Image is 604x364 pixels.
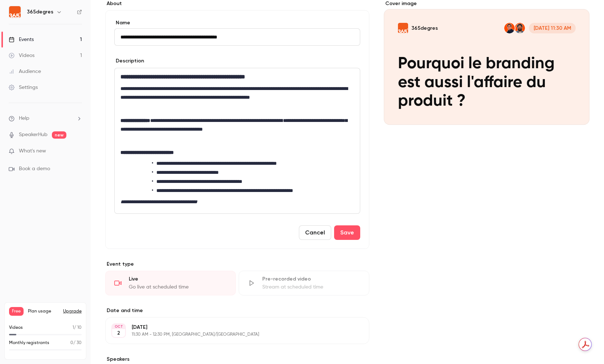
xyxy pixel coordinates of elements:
[132,332,331,338] p: 11:30 AM - 12:30 PM, [GEOGRAPHIC_DATA]/[GEOGRAPHIC_DATA]
[19,147,46,155] span: What's new
[105,307,369,314] label: Date and time
[70,340,82,346] p: / 30
[114,19,360,26] label: Name
[52,131,66,139] span: new
[9,68,41,75] div: Audience
[19,165,50,173] span: Book a demo
[19,131,48,139] a: SpeakerHub
[112,324,125,329] div: OCT
[9,36,34,43] div: Events
[9,115,82,122] li: help-dropdown-opener
[9,324,23,331] p: Videos
[9,6,21,18] img: 365degres
[63,308,82,314] button: Upgrade
[239,271,369,295] div: Pre-recorded videoStream at scheduled time
[105,261,369,268] p: Event type
[114,57,144,65] label: Description
[9,52,34,59] div: Videos
[73,324,82,331] p: / 10
[117,330,120,337] p: 2
[114,68,360,214] section: description
[73,326,74,330] span: 1
[132,324,331,331] p: [DATE]
[9,84,38,91] div: Settings
[129,283,227,291] div: Go live at scheduled time
[105,356,369,363] label: Speakers
[27,8,53,16] h6: 365degres
[115,68,360,213] div: editor
[262,283,360,291] div: Stream at scheduled time
[28,308,59,314] span: Plan usage
[70,341,73,345] span: 0
[334,225,360,240] button: Save
[299,225,331,240] button: Cancel
[19,115,29,122] span: Help
[105,271,236,295] div: LiveGo live at scheduled time
[9,340,49,346] p: Monthly registrants
[262,275,360,283] div: Pre-recorded video
[129,275,227,283] div: Live
[9,307,24,316] span: Free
